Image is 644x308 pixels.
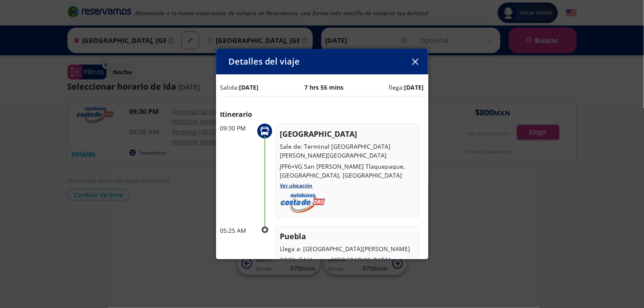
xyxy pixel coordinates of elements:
[220,83,259,92] p: Salida:
[220,109,424,119] p: Itinerario
[220,226,254,235] p: 05:25 AM
[389,83,424,92] p: llega:
[220,124,254,133] p: 09:30 PM
[280,142,414,160] p: Sale de: Terminal [GEOGRAPHIC_DATA] [PERSON_NAME][GEOGRAPHIC_DATA]
[280,162,414,180] p: JPF6+VG San [PERSON_NAME] Tlaquepaque, [GEOGRAPHIC_DATA], [GEOGRAPHIC_DATA]
[280,244,414,253] p: Llega a: [GEOGRAPHIC_DATA][PERSON_NAME]
[304,83,343,92] p: 7 hrs 55 mins
[229,55,300,68] p: Detalles del viaje
[280,182,313,189] a: Ver ubicación
[280,128,414,140] p: [GEOGRAPHIC_DATA]
[280,192,326,213] img: Logotipo_costa_de_oro.png
[280,255,414,282] p: 3QCX+G4 Heroica [GEOGRAPHIC_DATA][PERSON_NAME], [GEOGRAPHIC_DATA], [GEOGRAPHIC_DATA]
[405,83,424,91] b: [DATE]
[239,83,259,91] b: [DATE]
[280,231,414,242] p: Puebla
